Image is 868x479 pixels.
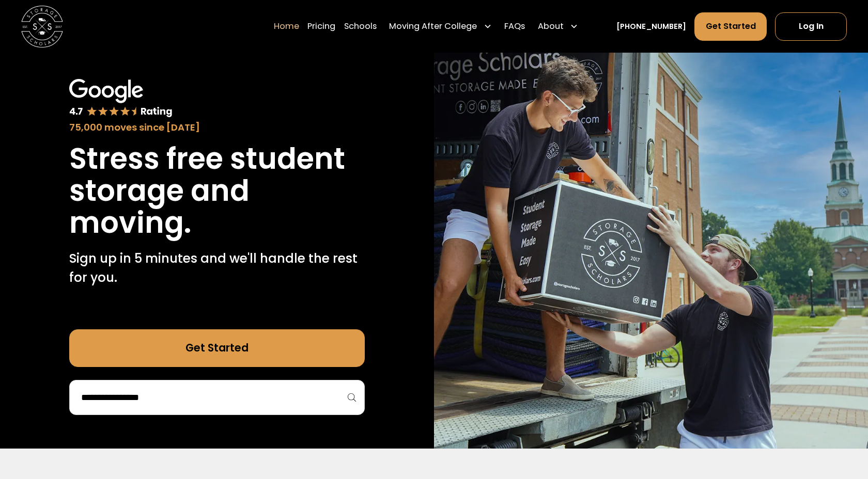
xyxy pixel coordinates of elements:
[69,143,365,238] h1: Stress free student storage and moving.
[344,11,377,41] a: Schools
[385,11,496,41] div: Moving After College
[69,79,173,119] img: Google 4.7 star rating
[69,120,365,135] div: 75,000 moves since [DATE]
[534,11,583,41] div: About
[389,20,477,33] div: Moving After College
[538,20,564,33] div: About
[69,329,365,367] a: Get Started
[694,12,767,41] a: Get Started
[504,11,525,41] a: FAQs
[775,12,847,41] a: Log In
[434,45,868,449] img: Storage Scholars makes moving and storage easy.
[69,249,365,288] p: Sign up in 5 minutes and we'll handle the rest for you.
[616,21,686,31] a: [PHONE_NUMBER]
[274,11,299,41] a: Home
[21,5,64,47] img: Storage Scholars main logo
[307,11,335,41] a: Pricing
